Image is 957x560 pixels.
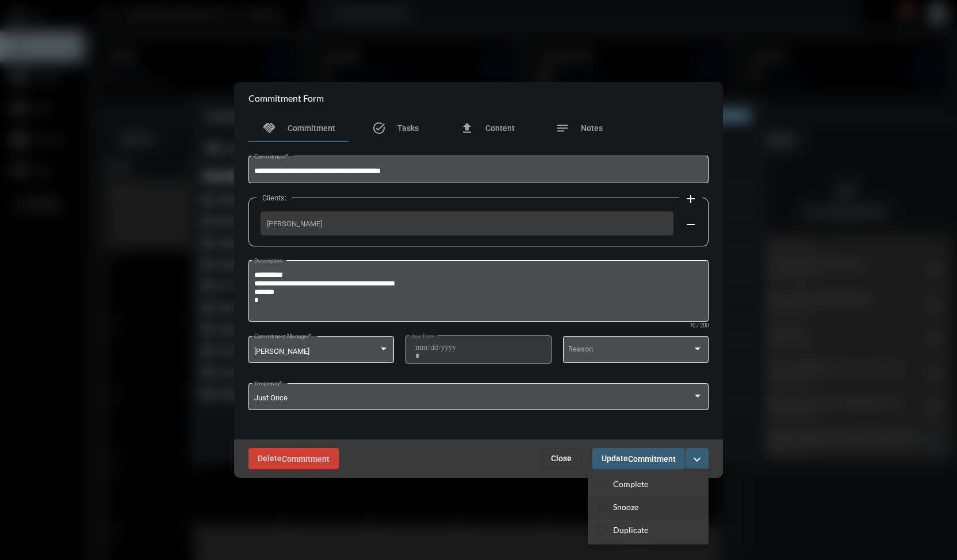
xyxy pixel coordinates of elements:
[613,525,648,535] p: Duplicate
[613,479,648,489] p: Complete
[596,524,608,536] mat-icon: content_copy
[596,501,608,513] mat-icon: snooze
[613,502,638,512] p: Snooze
[596,478,608,490] mat-icon: checkmark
